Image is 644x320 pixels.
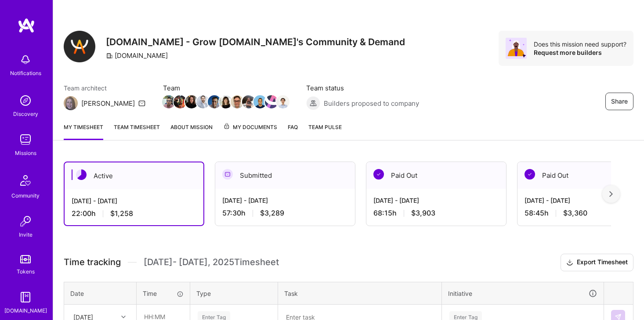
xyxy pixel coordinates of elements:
[373,169,384,180] img: Paid Out
[174,95,187,108] img: Team Member Avatar
[208,95,221,108] img: Team Member Avatar
[215,162,355,189] div: Submitted
[306,96,320,110] img: Builders proposed to company
[231,95,244,108] img: Team Member Avatar
[254,94,266,109] a: Team Member Avatar
[17,288,34,306] img: guide book
[308,124,342,130] span: Team Pulse
[162,95,175,108] img: Team Member Avatar
[65,162,203,189] div: Active
[266,94,277,109] a: Team Member Avatar
[72,196,196,205] div: [DATE] - [DATE]
[609,191,613,197] img: right
[448,288,597,298] div: Initiative
[163,94,174,109] a: Team Member Avatar
[19,230,33,239] div: Invite
[143,289,184,298] div: Time
[64,83,145,93] span: Team architect
[106,52,113,59] i: icon CompanyGray
[17,92,34,109] img: discovery
[186,94,197,109] a: Team Member Avatar
[72,209,196,218] div: 22:00 h
[76,169,87,180] img: Active
[121,315,126,319] i: icon Chevron
[260,209,284,218] span: $3,289
[605,93,633,110] button: Share
[17,131,34,148] img: teamwork
[81,99,135,108] div: [PERSON_NAME]
[64,257,121,268] span: Time tracking
[373,209,499,218] div: 68:15 h
[196,95,210,108] img: Team Member Avatar
[219,95,232,108] img: Team Member Avatar
[288,122,298,140] a: FAQ
[18,18,35,33] img: logo
[197,94,209,109] a: Team Member Avatar
[324,99,419,108] span: Builders proposed to company
[243,94,254,109] a: Team Member Avatar
[106,36,405,47] h3: [DOMAIN_NAME] - Grow [DOMAIN_NAME]'s Community & Demand
[223,122,277,132] span: My Documents
[17,212,34,230] img: Invite
[525,169,535,180] img: Paid Out
[566,258,573,267] i: icon Download
[13,109,38,119] div: Discovery
[611,97,628,106] span: Share
[11,191,40,200] div: Community
[222,169,233,180] img: Submitted
[110,209,133,218] span: $1,258
[190,282,278,305] th: Type
[253,95,267,108] img: Team Member Avatar
[64,122,103,140] a: My timesheet
[277,94,289,109] a: Team Member Avatar
[411,209,435,218] span: $3,903
[106,51,168,60] div: [DOMAIN_NAME]
[561,254,633,271] button: Export Timesheet
[17,267,35,276] div: Tokens
[144,257,279,268] span: [DATE] - [DATE] , 2025 Timesheet
[10,68,41,78] div: Notifications
[366,162,506,189] div: Paid Out
[242,95,255,108] img: Team Member Avatar
[4,306,47,315] div: [DOMAIN_NAME]
[174,94,186,109] a: Team Member Avatar
[64,96,78,110] img: Team Architect
[64,31,95,62] img: Company Logo
[276,95,289,108] img: Team Member Avatar
[222,209,348,218] div: 57:30 h
[15,148,36,158] div: Missions
[563,209,587,218] span: $3,360
[114,122,160,140] a: Team timesheet
[17,51,34,68] img: bell
[222,196,348,205] div: [DATE] - [DATE]
[265,95,278,108] img: Team Member Avatar
[20,255,31,263] img: tokens
[534,48,626,57] div: Request more builders
[534,40,626,48] div: Does this mission need support?
[223,122,277,140] a: My Documents
[15,170,36,191] img: Community
[64,282,137,305] th: Date
[506,38,527,59] img: Avatar
[278,282,442,305] th: Task
[170,122,213,140] a: About Mission
[185,95,198,108] img: Team Member Avatar
[373,196,499,205] div: [DATE] - [DATE]
[209,94,220,109] a: Team Member Avatar
[232,94,243,109] a: Team Member Avatar
[308,122,342,140] a: Team Pulse
[138,100,145,107] i: icon Mail
[163,83,289,93] span: Team
[306,83,419,93] span: Team status
[220,94,232,109] a: Team Member Avatar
